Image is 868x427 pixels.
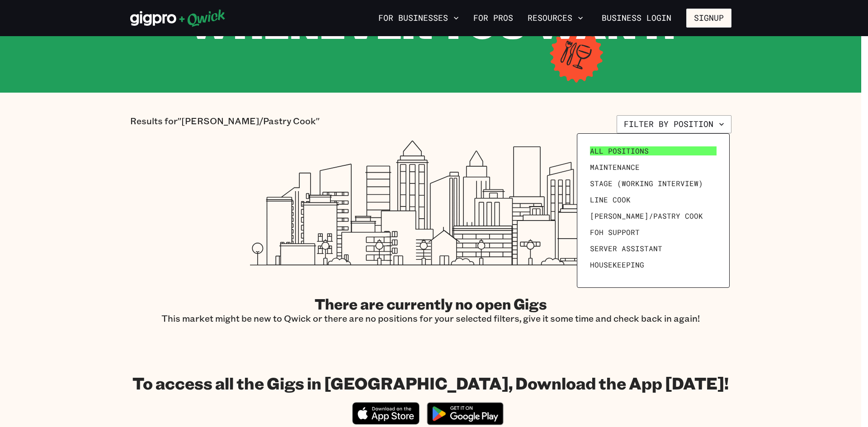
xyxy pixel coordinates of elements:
span: Stage (working interview) [590,179,703,188]
span: Maintenance [590,163,640,172]
span: [PERSON_NAME]/Pastry Cook [590,211,703,221]
span: Server Assistant [590,244,662,253]
span: All Positions [590,146,649,155]
span: Housekeeping [590,260,644,269]
span: Line Cook [590,195,631,204]
span: FOH Support [590,228,640,237]
ul: Filter by position [586,143,720,278]
span: Prep Cook [590,277,631,286]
